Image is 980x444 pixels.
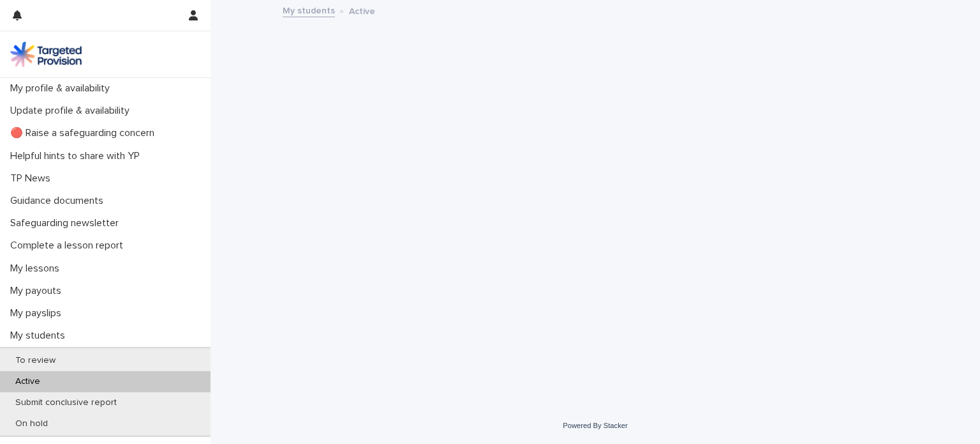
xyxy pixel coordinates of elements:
p: Guidance documents [5,195,114,207]
p: To review [5,355,66,366]
p: TP News [5,172,61,185]
p: Submit conclusive report [5,397,127,408]
p: My profile & availability [5,82,120,95]
p: Active [349,3,375,17]
p: 🔴 Raise a safeguarding concern [5,127,165,139]
a: My students [283,3,335,17]
p: On hold [5,418,58,429]
p: My payouts [5,285,71,297]
p: Helpful hints to share with YP [5,150,150,162]
p: Safeguarding newsletter [5,217,129,229]
p: My payslips [5,307,71,319]
p: My students [5,330,75,342]
img: M5nRWzHhSzIhMunXDL62 [10,42,82,67]
p: Update profile & availability [5,105,140,117]
p: Active [5,376,50,387]
p: My lessons [5,263,70,275]
p: Complete a lesson report [5,240,133,252]
a: Powered By Stacker [563,422,627,429]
